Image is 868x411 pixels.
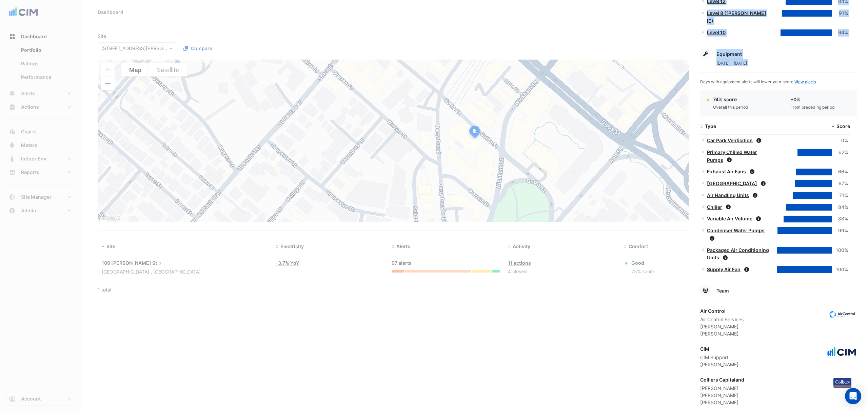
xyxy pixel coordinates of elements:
div: 100% [832,266,848,274]
div: 0% [832,137,848,145]
img: Air Control [827,307,857,321]
span: Days with equipment alerts will lower your score. [700,79,816,84]
div: 74% score [713,96,748,103]
div: 91% [832,9,848,17]
div: 94% [832,29,848,37]
div: 84% [832,203,848,211]
div: + 0% [790,96,835,103]
div: From preceding period [790,104,835,110]
span: Team [716,288,729,294]
a: Variable Air Volume [707,216,752,221]
a: Air Handling Units [707,192,749,198]
a: Level 8 ([PERSON_NAME] IE) [707,10,766,24]
img: CIM [827,345,857,359]
div: 62% [832,149,848,156]
span: Score [836,123,850,129]
div: Air Control Services [700,316,744,323]
div: Air Control [700,307,744,315]
div: 66% [832,168,848,176]
div: 100% [832,246,848,254]
div: Open Intercom Messenger [845,388,861,404]
a: Supply Air Fan [707,266,741,272]
div: 99% [832,227,848,235]
a: Car Park Ventilation [707,137,753,143]
img: Colliers Capitaland [827,376,857,390]
div: Colliers Capitaland [700,376,744,383]
a: Level 10 [707,29,726,35]
div: [PERSON_NAME] [700,361,738,368]
span: Type [705,123,716,129]
a: Condenser Water Pumps [707,228,765,233]
a: [GEOGRAPHIC_DATA] [707,180,757,186]
a: Chiller [707,204,722,210]
div: [PERSON_NAME] [700,399,744,406]
div: [PERSON_NAME] [700,323,744,330]
div: CIM Support [700,354,738,361]
div: [PERSON_NAME] [700,330,744,337]
div: 71% [832,192,848,199]
div: 67% [832,180,848,188]
div: [PERSON_NAME] [700,392,744,399]
a: Packaged Air Conditioning Units [707,247,769,261]
a: Exhaust Air Fans [707,169,746,174]
a: Primary Chilled Water Pumps [707,149,757,163]
a: View alerts [794,79,816,84]
span: Equipment [716,51,742,57]
span: [DATE] - [DATE] [716,61,747,66]
div: CIM [700,345,738,352]
div: 88% [832,215,848,223]
div: [PERSON_NAME] [700,385,744,392]
div: Overall this period [713,104,748,110]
